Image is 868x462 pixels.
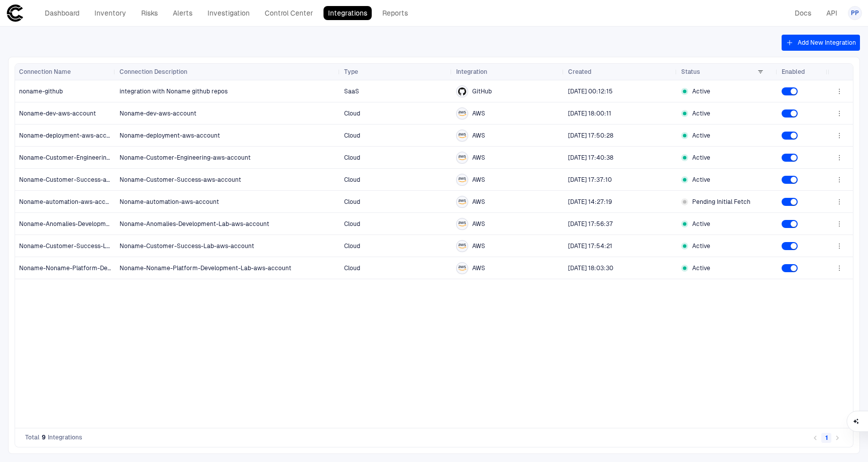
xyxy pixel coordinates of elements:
span: Active [692,109,710,118]
span: Noname-Anomalies-Development-Lab-aws-account [19,220,112,228]
span: AWS [472,176,485,184]
span: Cloud [344,243,360,250]
a: API [822,6,842,20]
span: Noname-dev-aws-account [120,110,196,117]
span: Type [344,68,358,76]
span: Integrations [48,433,82,441]
span: Noname-dev-aws-account [19,109,96,118]
span: AWS [472,132,485,140]
span: PP [851,9,859,17]
span: Cloud [344,110,360,117]
span: Cloud [344,176,360,183]
span: Noname-Customer-Engineering-aws-account [19,154,112,162]
span: Noname-deployment-aws-account [120,132,220,139]
span: AWS [472,154,485,162]
span: GitHub [472,87,492,95]
span: Enabled [782,68,805,76]
a: Integrations [323,6,372,20]
span: [DATE] 14:27:19 [568,198,612,205]
span: [DATE] 00:12:15 [568,88,613,95]
span: AWS [472,109,485,118]
span: Noname-Customer-Success-aws-account [120,176,241,183]
span: Noname-Anomalies-Development-Lab-aws-account [120,220,269,227]
span: Active [692,242,710,250]
nav: pagination navigation [810,431,843,443]
span: Active [692,132,710,140]
span: Cloud [344,132,360,139]
span: Created [568,68,591,76]
span: [DATE] 17:50:28 [568,132,613,139]
div: AWS [458,264,466,272]
span: Active [692,176,710,184]
a: Investigation [203,6,254,20]
span: Active [692,264,710,272]
div: AWS [458,132,466,140]
span: Noname-Customer-Success-Lab-aws-account [19,242,112,250]
button: page 1 [821,433,831,443]
div: AWS [458,220,466,228]
span: [DATE] 18:03:30 [568,265,613,272]
div: AWS [458,154,466,162]
span: Integration [456,68,487,76]
a: Reports [378,6,412,20]
span: Noname-Customer-Success-aws-account [19,176,112,184]
a: Dashboard [40,6,84,20]
span: Cloud [344,198,360,205]
span: Active [692,220,710,228]
div: AWS [458,176,466,184]
a: Docs [790,6,816,20]
span: Noname-automation-aws-account [120,198,219,205]
span: Noname-automation-aws-account [19,198,112,206]
span: Connection Description [120,68,187,76]
span: Noname-Noname-Platform-Development-Lab-aws-account [19,264,112,272]
button: Add New Integration [782,35,860,51]
div: AWS [458,109,466,118]
a: Risks [137,6,162,20]
span: [DATE] 17:40:38 [568,154,613,161]
span: SaaS [344,88,359,95]
span: Status [681,68,700,76]
span: [DATE] 17:56:37 [568,220,613,227]
span: Pending Initial Fetch [692,198,750,206]
span: Noname-Customer-Engineering-aws-account [120,154,251,161]
span: 9 [42,433,46,441]
span: AWS [472,242,485,250]
span: Noname-Noname-Platform-Development-Lab-aws-account [120,265,291,272]
div: AWS [458,242,466,250]
a: Inventory [90,6,131,20]
div: AWS [458,198,466,206]
span: Total [25,433,40,441]
a: Alerts [168,6,197,20]
div: GitHub [458,87,466,95]
span: Cloud [344,154,360,161]
a: Control Center [260,6,317,20]
span: noname-github [19,87,63,95]
span: [DATE] 18:00:11 [568,110,611,117]
span: Active [692,154,710,162]
span: Noname-Customer-Success-Lab-aws-account [120,243,254,250]
span: [DATE] 17:54:21 [568,243,612,250]
span: AWS [472,220,485,228]
span: Active [692,87,710,95]
button: PP [848,6,862,20]
span: Cloud [344,220,360,227]
span: AWS [472,198,485,206]
span: AWS [472,264,485,272]
span: Noname-deployment-aws-account [19,132,112,140]
span: Connection Name [19,68,71,76]
span: Cloud [344,265,360,272]
span: integration with Noname github repos [120,88,228,95]
span: [DATE] 17:37:10 [568,176,612,183]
